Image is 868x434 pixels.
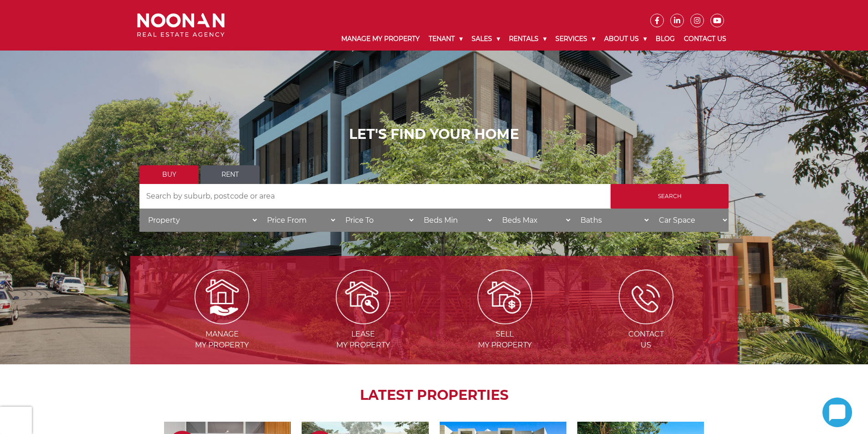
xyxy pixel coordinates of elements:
[293,329,433,351] span: Lease my Property
[467,27,504,51] a: Sales
[551,27,600,51] a: Services
[152,292,292,349] a: Managemy Property
[504,27,551,51] a: Rentals
[435,292,575,349] a: Sellmy Property
[337,27,424,51] a: Manage My Property
[200,165,260,184] a: Rent
[139,126,729,143] h1: LET'S FIND YOUR HOME
[139,184,611,209] input: Search by suburb, postcode or area
[651,27,679,51] a: Blog
[679,27,731,51] a: Contact Us
[152,329,292,351] span: Manage my Property
[137,13,225,37] img: Noonan Real Estate Agency
[611,184,729,209] input: Search
[336,270,390,324] img: Lease my property
[576,292,716,349] a: ContactUs
[139,165,199,184] a: Buy
[435,329,575,351] span: Sell my Property
[153,387,715,403] h2: LATEST PROPERTIES
[619,270,673,324] img: ICONS
[600,27,651,51] a: About Us
[195,270,249,324] img: Manage my Property
[293,292,433,349] a: Leasemy Property
[424,27,467,51] a: Tenant
[478,270,532,324] img: Sell my property
[576,329,716,351] span: Contact Us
